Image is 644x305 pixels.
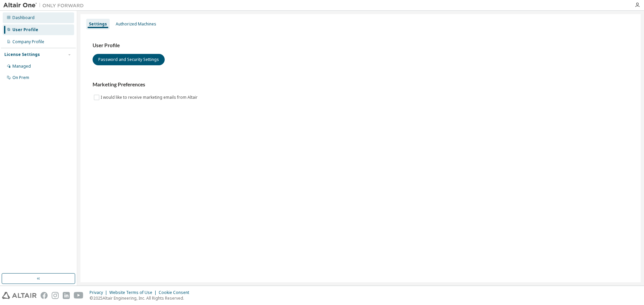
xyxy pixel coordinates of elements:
div: Cookie Consent [159,290,193,295]
label: I would like to receive marketing emails from Altair [101,93,199,101]
div: Dashboard [12,15,35,20]
div: Settings [89,21,107,27]
button: Password and Security Settings [93,54,165,65]
h3: User Profile [93,42,629,49]
img: Altair One [3,2,87,9]
div: Privacy [90,290,109,295]
img: linkedin.svg [63,292,70,299]
div: On Prem [12,75,29,80]
img: altair_logo.svg [2,292,37,299]
div: User Profile [12,27,38,32]
p: © 2025 Altair Engineering, Inc. All Rights Reserved. [90,295,193,301]
div: Company Profile [12,39,44,45]
div: License Settings [4,52,40,57]
img: instagram.svg [52,292,59,299]
h3: Marketing Preferences [93,81,629,88]
div: Managed [12,64,31,69]
div: Authorized Machines [116,21,156,27]
img: youtube.svg [74,292,84,299]
img: facebook.svg [41,292,48,299]
div: Website Terms of Use [109,290,159,295]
